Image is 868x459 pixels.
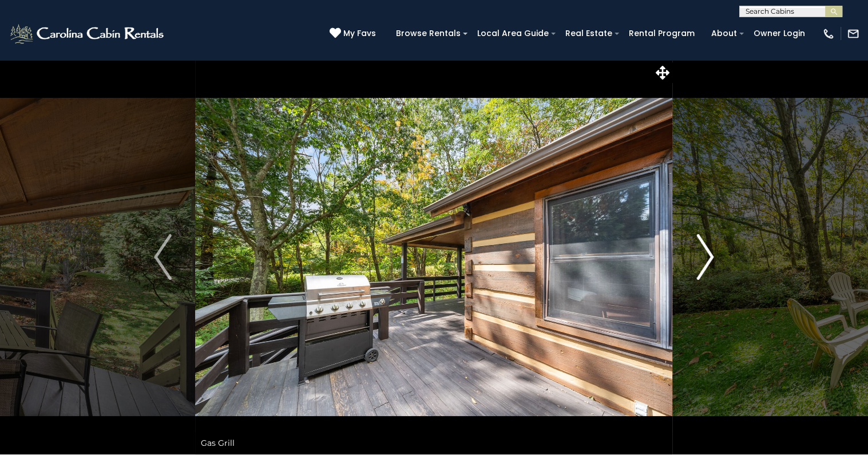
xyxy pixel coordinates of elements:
[673,60,738,454] button: Next
[330,27,379,40] a: My Favs
[195,432,672,454] div: Gas Grill
[847,27,859,40] img: mail-regular-white.png
[748,25,811,42] a: Owner Login
[154,234,171,280] img: arrow
[623,25,700,42] a: Rental Program
[343,27,376,39] span: My Favs
[471,25,554,42] a: Local Area Guide
[696,234,714,280] img: arrow
[130,60,196,454] button: Previous
[390,25,466,42] a: Browse Rentals
[9,22,167,45] img: White-1-2.png
[822,27,835,40] img: phone-regular-white.png
[706,25,743,42] a: About
[560,25,618,42] a: Real Estate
